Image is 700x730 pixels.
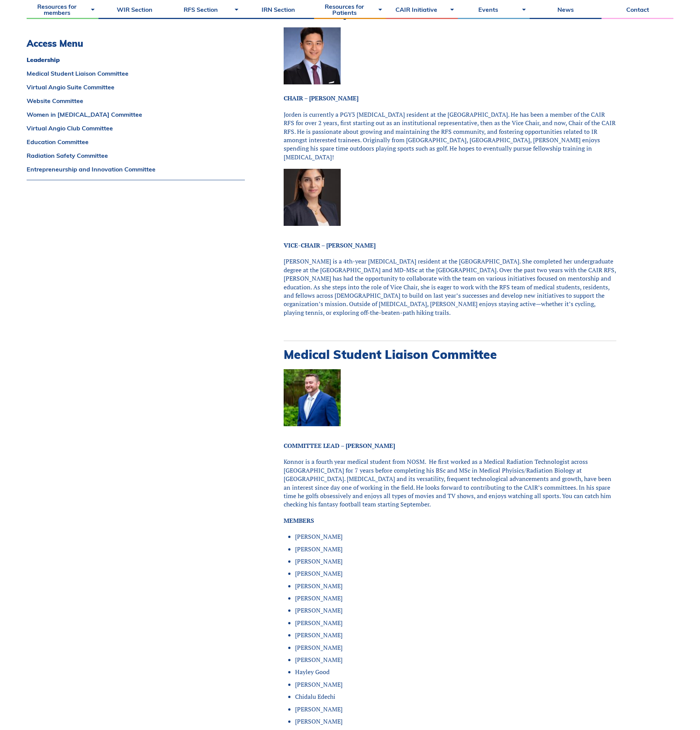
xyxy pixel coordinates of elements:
[284,516,314,525] strong: MEMBERS
[284,241,376,249] strong: VICE-CHAIR – [PERSON_NAME]
[27,84,245,90] a: Virtual Angio Suite Committee
[27,111,245,117] a: Women in [MEDICAL_DATA] Committee
[295,643,616,652] li: [PERSON_NAME]
[284,257,616,316] span: [PERSON_NAME] is a 4th-year [MEDICAL_DATA] resident at the [GEOGRAPHIC_DATA]. She completed her u...
[284,94,359,102] strong: CHAIR – [PERSON_NAME]
[27,152,245,159] a: Radiation Safety Committee
[27,70,245,76] a: Medical Student Liaison Committee
[27,38,245,49] h3: Access Menu
[284,5,616,20] h2: Leadership
[27,166,245,172] a: Entrepreneurship and Innovation Committee
[27,57,245,63] a: Leadership
[284,441,395,450] strong: COMMITTEE LEAD – [PERSON_NAME]
[295,532,616,541] li: [PERSON_NAME]
[295,692,616,701] li: Chidalu Edechi
[27,98,245,104] a: Website Committee
[284,457,616,508] p: Konnor is a fourth year medical student from NOSM. He first worked as a Medical Radiation Technol...
[27,125,245,131] a: Virtual Angio Club Committee
[295,668,616,676] li: Hayley Good
[295,655,616,664] li: [PERSON_NAME]
[295,705,616,713] li: [PERSON_NAME]
[295,606,616,614] li: [PERSON_NAME]
[295,557,616,565] li: [PERSON_NAME]
[27,139,245,145] a: Education Committee
[295,680,616,689] li: [PERSON_NAME]
[295,594,616,602] li: [PERSON_NAME]
[295,619,616,627] li: [PERSON_NAME]
[295,582,616,590] li: [PERSON_NAME]
[295,545,616,553] li: [PERSON_NAME]
[295,569,616,578] li: [PERSON_NAME]
[295,631,616,639] li: [PERSON_NAME]
[284,347,616,362] h2: Medical Student Liaison Committee
[295,717,616,725] li: [PERSON_NAME]
[284,110,616,161] span: Jorden is currently a PGY3 [MEDICAL_DATA] resident at the [GEOGRAPHIC_DATA]. He has been a member...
